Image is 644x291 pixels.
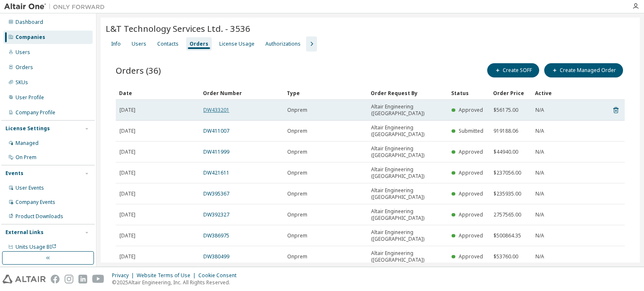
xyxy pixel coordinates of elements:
[371,208,444,221] span: Altair Engineering ([GEOGRAPHIC_DATA])
[106,23,250,34] span: L&T Technology Services Ltd. - 3536
[16,19,43,26] div: Dashboard
[287,128,307,134] span: Onprem
[203,127,229,134] a: DW411007
[16,154,36,161] div: On Prem
[203,190,229,197] a: DW395367
[16,109,55,116] div: Company Profile
[157,41,179,47] div: Contacts
[371,229,444,242] span: Altair Engineering ([GEOGRAPHIC_DATA])
[190,41,208,47] div: Orders
[287,86,364,100] div: Type
[119,107,135,113] span: [DATE]
[203,211,229,218] a: DW392327
[16,185,44,191] div: User Events
[132,41,146,47] div: Users
[265,41,301,47] div: Authorizations
[371,124,444,138] span: Altair Engineering ([GEOGRAPHIC_DATA])
[459,232,483,239] span: Approved
[287,149,307,155] span: Onprem
[287,232,307,239] span: Onprem
[493,253,518,260] span: $53760.00
[16,243,57,250] span: Units Usage BI
[198,272,241,279] div: Cookie Consent
[203,232,229,239] a: DW386975
[119,149,135,155] span: [DATE]
[111,41,121,47] div: Info
[16,79,28,86] div: SKUs
[493,170,521,176] span: $237056.00
[451,86,486,100] div: Status
[459,106,483,113] span: Approved
[287,170,307,176] span: Onprem
[493,191,521,197] span: $235935.00
[535,149,544,155] span: N/A
[119,253,135,260] span: [DATE]
[493,232,521,239] span: $500864.35
[78,275,87,283] img: linkedin.svg
[5,125,50,132] div: License Settings
[119,128,135,134] span: [DATE]
[203,106,229,113] a: DW433201
[112,272,137,279] div: Privacy
[4,3,109,11] img: Altair One
[371,250,444,263] span: Altair Engineering ([GEOGRAPHIC_DATA])
[203,86,280,100] div: Order Number
[459,169,483,176] span: Approved
[119,191,135,197] span: [DATE]
[493,149,518,155] span: $44940.00
[371,145,444,159] span: Altair Engineering ([GEOGRAPHIC_DATA])
[92,275,104,283] img: youtube.svg
[5,170,23,177] div: Events
[459,127,483,134] span: Submitted
[16,213,63,220] div: Product Downloads
[137,272,198,279] div: Website Terms of Use
[16,34,45,41] div: Companies
[459,211,483,218] span: Approved
[119,86,196,100] div: Date
[5,229,44,236] div: External Links
[459,148,483,155] span: Approved
[535,211,544,218] span: N/A
[287,253,307,260] span: Onprem
[459,253,483,260] span: Approved
[371,86,444,100] div: Order Request By
[119,211,135,218] span: [DATE]
[493,86,528,100] div: Order Price
[535,232,544,239] span: N/A
[65,275,73,283] img: instagram.svg
[16,64,33,71] div: Orders
[287,107,307,113] span: Onprem
[371,166,444,180] span: Altair Engineering ([GEOGRAPHIC_DATA])
[371,103,444,117] span: Altair Engineering ([GEOGRAPHIC_DATA])
[112,279,241,286] p: © 2025 Altair Engineering, Inc. All Rights Reserved.
[3,275,46,283] img: altair_logo.svg
[16,94,44,101] div: User Profile
[493,211,521,218] span: 2757565.00
[119,232,135,239] span: [DATE]
[16,199,55,206] div: Company Events
[16,140,39,147] div: Managed
[203,148,229,155] a: DW411999
[51,275,60,283] img: facebook.svg
[535,170,544,176] span: N/A
[535,253,544,260] span: N/A
[535,107,544,113] span: N/A
[493,107,518,113] span: $56175.00
[119,170,135,176] span: [DATE]
[287,191,307,197] span: Onprem
[493,128,518,134] span: 919188.06
[203,169,229,176] a: DW421611
[535,191,544,197] span: N/A
[287,211,307,218] span: Onprem
[16,49,30,56] div: Users
[544,63,623,77] button: Create Managed Order
[116,64,161,76] span: Orders (36)
[371,187,444,201] span: Altair Engineering ([GEOGRAPHIC_DATA])
[459,190,483,197] span: Approved
[487,63,539,77] button: Create SOFF
[535,128,544,134] span: N/A
[219,41,254,47] div: License Usage
[535,86,570,100] div: Active
[203,253,229,260] a: DW380499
